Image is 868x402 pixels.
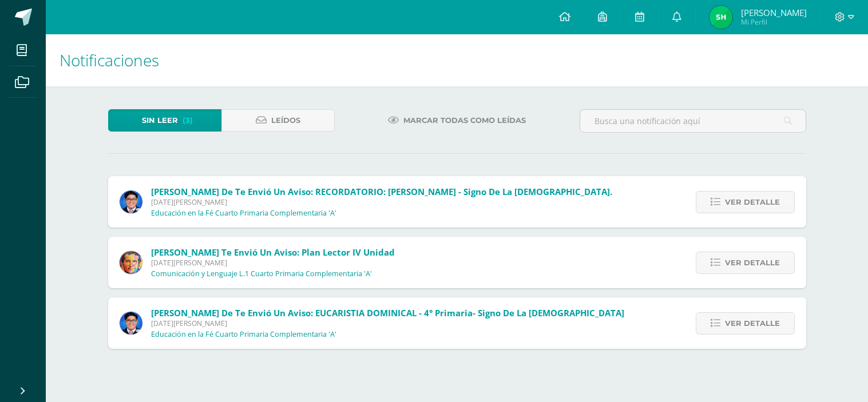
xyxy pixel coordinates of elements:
[120,251,142,274] img: 49d5a75e1ce6d2edc12003b83b1ef316.png
[151,258,395,268] span: [DATE][PERSON_NAME]
[271,110,300,131] span: Leídos
[183,110,193,131] span: (3)
[108,109,221,132] a: Sin leer(3)
[151,209,336,218] p: Educación en la Fé Cuarto Primaria Complementaria 'A'
[60,49,159,71] span: Notificaciones
[151,186,612,197] span: [PERSON_NAME] de te envió un aviso: RECORDATORIO: [PERSON_NAME] - Signo de la [DEMOGRAPHIC_DATA].
[151,246,395,258] span: [PERSON_NAME] te envió un aviso: Plan lector IV unidad
[374,109,540,132] a: Marcar todas como leídas
[741,7,807,18] span: [PERSON_NAME]
[120,312,142,335] img: 038ac9c5e6207f3bea702a86cda391b3.png
[725,313,780,334] span: Ver detalle
[151,197,612,207] span: [DATE][PERSON_NAME]
[725,252,780,273] span: Ver detalle
[580,110,806,132] input: Busca una notificación aquí
[120,190,142,213] img: 038ac9c5e6207f3bea702a86cda391b3.png
[221,109,335,132] a: Leídos
[741,17,807,27] span: Mi Perfil
[151,269,372,278] p: Comunicación y Lenguaje L.1 Cuarto Primaria Complementaria 'A'
[151,307,624,319] span: [PERSON_NAME] de te envió un aviso: EUCARISTIA DOMINICAL - 4° Primaria- Signo de la [DEMOGRAPHIC_...
[725,192,780,213] span: Ver detalle
[403,110,526,131] span: Marcar todas como leídas
[142,110,178,131] span: Sin leer
[151,330,336,339] p: Educación en la Fé Cuarto Primaria Complementaria 'A'
[710,6,732,29] img: fc4339666baa0cca7e3fa14130174606.png
[151,319,624,328] span: [DATE][PERSON_NAME]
